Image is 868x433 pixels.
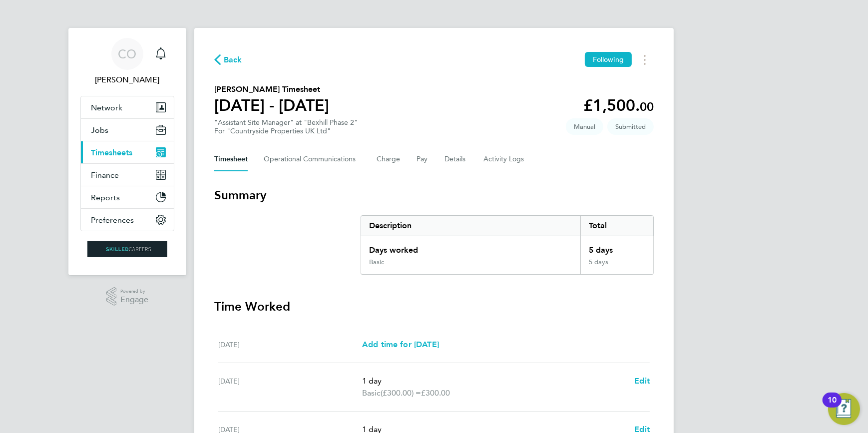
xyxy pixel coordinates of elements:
div: 10 [828,400,837,413]
a: CO[PERSON_NAME] [80,38,174,86]
span: Basic [362,387,381,399]
a: Edit [634,375,650,387]
h3: Time Worked [214,299,654,315]
button: Pay [417,147,429,171]
nav: Main navigation [68,28,186,275]
h3: Summary [214,187,654,203]
span: £300.00 [421,388,450,398]
img: skilledcareers-logo-retina.png [87,241,167,257]
button: Timesheets [81,141,174,163]
span: This timesheet was manually created. [566,118,603,135]
span: Engage [120,296,148,304]
button: Network [81,96,174,118]
button: Finance [81,164,174,186]
div: For "Countryside Properties UK Ltd" [214,127,358,135]
a: Add time for [DATE] [362,339,439,351]
span: This timesheet is Submitted. [607,118,654,135]
span: CO [118,47,137,60]
button: Timesheet [214,147,248,171]
div: [DATE] [218,375,362,399]
div: "Assistant Site Manager" at "Bexhill Phase 2" [214,118,358,135]
div: Days worked [361,236,580,258]
a: Go to home page [80,241,174,257]
button: Reports [81,186,174,208]
button: Details [444,147,467,171]
span: Network [91,103,122,112]
div: [DATE] [218,339,362,351]
span: Reports [91,193,120,202]
span: Preferences [91,215,134,225]
span: Back [224,54,242,66]
button: Charge [377,147,401,171]
button: Open Resource Center, 10 new notifications [828,393,860,425]
span: Add time for [DATE] [362,340,439,349]
span: Following [593,55,624,64]
button: Activity Logs [483,147,525,171]
span: Edit [634,376,650,386]
div: Total [580,216,653,236]
button: Back [214,53,242,66]
span: Powered by [120,287,148,296]
button: Operational Communications [264,147,361,171]
button: Timesheets Menu [636,52,654,67]
div: Basic [369,258,384,266]
div: Description [361,216,580,236]
button: Preferences [81,209,174,231]
div: 5 days [580,258,653,274]
app-decimal: £1,500. [583,96,654,115]
div: 5 days [580,236,653,258]
a: Powered byEngage [106,287,149,306]
p: 1 day [362,375,626,387]
span: Jobs [91,125,108,135]
span: Finance [91,170,119,180]
h1: [DATE] - [DATE] [214,95,329,115]
span: Craig O'Donovan [80,74,174,86]
span: 00 [640,99,654,114]
span: (£300.00) = [381,388,421,398]
button: Following [585,52,632,67]
div: Summary [361,215,654,275]
h2: [PERSON_NAME] Timesheet [214,83,329,95]
span: Timesheets [91,148,132,157]
button: Jobs [81,119,174,141]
